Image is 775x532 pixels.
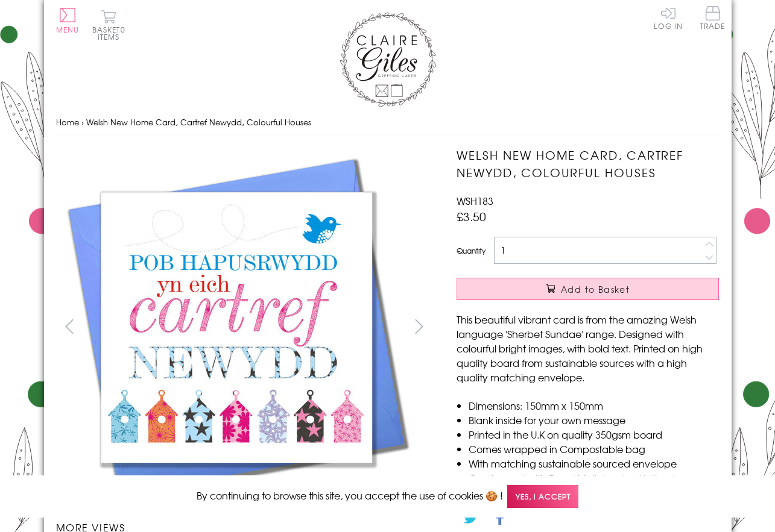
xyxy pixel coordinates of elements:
[561,283,630,295] span: Add to Basket
[469,442,719,456] li: Comes wrapped in Compostable bag
[457,208,486,225] span: £3.50
[469,413,719,427] li: Blank inside for your own message
[81,116,84,128] span: ›
[469,398,719,413] li: Dimensions: 150mm x 150mm
[457,245,486,256] label: Quantity
[56,24,80,35] span: Menu
[457,146,719,181] h1: Welsh New Home Card, Cartref Newydd, Colourful Houses
[469,456,719,471] li: With matching sustainable sourced envelope
[56,146,418,508] img: Welsh New Home Card, Cartref Newydd, Colourful Houses
[98,24,125,42] span: 0 items
[457,312,719,384] p: This beautiful vibrant card is from the amazing Welsh language 'Sherbet Sundae' range. Designed w...
[56,313,83,340] button: prev
[405,313,432,340] button: next
[700,6,726,30] span: Trade
[86,116,311,128] span: Welsh New Home Card, Cartref Newydd, Colourful Houses
[457,193,493,208] span: WSH183
[56,8,80,33] button: Menu
[92,10,125,40] button: Basket0 items
[507,485,578,509] span: Yes, I accept
[654,6,683,30] a: Log In
[469,471,719,485] li: Can be sent with Royal Mail standard letter stamps
[457,278,719,300] button: Add to Basket
[340,12,436,107] img: Claire Giles Greetings Cards
[56,110,720,135] nav: breadcrumbs
[56,116,79,128] a: Home
[700,6,726,32] a: Trade
[469,427,719,442] li: Printed in the U.K on quality 350gsm board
